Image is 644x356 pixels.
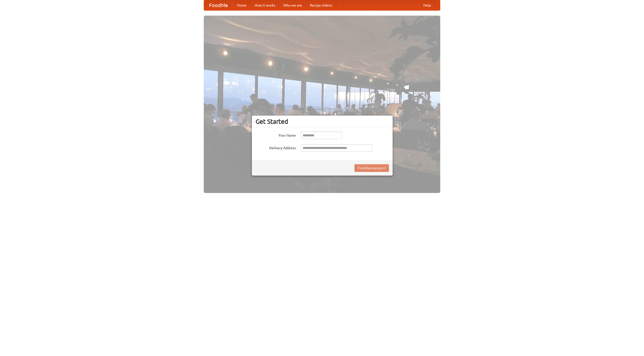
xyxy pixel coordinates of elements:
h3: Get Started [256,118,389,125]
button: Find Restaurants! [354,164,389,172]
a: Recipe videos [306,0,336,10]
a: Home [233,0,251,10]
a: How it works [251,0,279,10]
a: Help [419,0,435,10]
a: FoodMe [204,0,233,10]
label: Delivery Address [256,144,296,150]
label: Your Name [256,132,296,138]
a: Who we are [279,0,306,10]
